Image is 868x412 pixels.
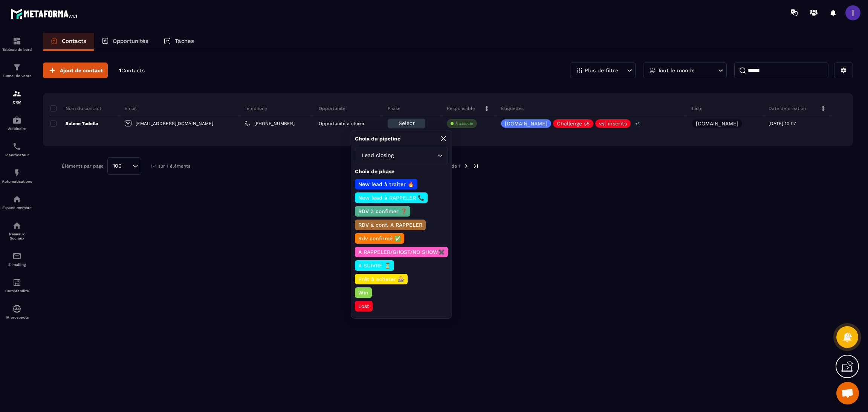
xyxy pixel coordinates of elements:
p: de 1 [451,163,460,169]
p: Tout le monde [658,68,695,73]
p: RDV à conf. A RAPPELER [357,221,423,229]
p: Webinaire [2,127,32,131]
p: Responsable [447,105,475,111]
a: Tâches [156,33,202,51]
p: Téléphone [245,105,267,111]
button: Ajout de contact [43,63,108,78]
p: Liste [692,105,703,111]
img: formation [12,89,21,98]
p: 1-1 sur 1 éléments [151,163,190,169]
p: Tableau de bord [2,47,32,52]
p: RDV à confimer ❓ [357,208,408,215]
img: automations [12,116,21,125]
a: Contacts [43,33,94,51]
p: Automatisations [2,179,32,183]
p: Étiquettes [501,105,524,111]
a: Opportunités [94,33,156,51]
p: Phase [388,105,400,111]
a: formationformationTableau de bord [2,31,32,57]
p: [DATE] 10:07 [769,121,796,126]
p: Espace membre [2,206,32,210]
span: Select [399,120,415,126]
img: automations [12,304,21,313]
p: Choix du pipeline [355,135,400,142]
img: next [463,163,470,169]
a: formationformationCRM [2,84,32,110]
p: Prêt à acheter 🎰 [357,275,405,283]
a: formationformationTunnel de vente [2,57,32,84]
p: New lead à traiter 🔥 [357,180,415,188]
img: email [12,252,21,261]
input: Search for option [395,151,436,160]
img: accountant [12,278,21,287]
p: Comptabilité [2,289,32,293]
p: Date de création [769,105,806,111]
p: Nom du contact [50,105,101,111]
p: Plus de filtre [585,68,618,73]
img: social-network [12,221,21,230]
a: automationsautomationsAutomatisations [2,163,32,189]
p: IA prospects [2,315,32,319]
p: New lead à RAPPELER 📞 [357,194,425,201]
p: A RAPPELER/GHOST/NO SHOW✖️ [357,248,446,256]
p: Challenge s5 [557,121,590,126]
p: Choix de phase [355,168,448,175]
img: automations [12,168,21,177]
img: formation [12,37,21,46]
p: Opportunité [319,105,345,111]
img: formation [12,63,21,72]
a: emailemailE-mailing [2,246,32,272]
p: E-mailing [2,262,32,267]
p: Contacts [62,38,86,44]
p: Email [124,105,137,111]
div: Search for option [107,157,141,175]
p: Lost [357,302,370,310]
a: accountantaccountantComptabilité [2,272,32,299]
a: Ouvrir le chat [836,382,859,404]
p: Rdv confirmé ✅ [357,235,402,242]
p: A SUIVRE ⏳ [357,262,392,269]
div: Search for option [355,147,448,164]
p: CRM [2,100,32,104]
a: automationsautomationsWebinaire [2,110,32,136]
a: [PHONE_NUMBER] [245,121,295,127]
p: Win [357,289,370,296]
span: Ajout de contact [60,67,103,74]
span: Contacts [121,67,145,73]
img: next [472,163,479,169]
p: Réseaux Sociaux [2,232,32,240]
p: Tâches [175,38,194,44]
a: schedulerschedulerPlanificateur [2,136,32,163]
p: 1 [119,67,145,74]
p: Solene Tudella [50,121,98,127]
img: automations [12,195,21,204]
p: Opportunité à closer [319,121,365,126]
input: Search for option [124,162,131,170]
p: vsl inscrits [599,121,627,126]
p: À associe [455,121,473,126]
p: +5 [633,120,642,128]
p: [DOMAIN_NAME] [505,121,547,126]
a: social-networksocial-networkRéseaux Sociaux [2,215,32,246]
span: Lead closing [360,151,395,160]
span: 100 [110,162,124,170]
p: Opportunités [113,38,148,44]
p: Tunnel de vente [2,74,32,78]
img: scheduler [12,142,21,151]
p: Éléments par page [62,163,104,169]
a: automationsautomationsEspace membre [2,189,32,215]
p: Planificateur [2,153,32,157]
p: [DOMAIN_NAME] [696,121,738,126]
img: logo [11,7,78,20]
